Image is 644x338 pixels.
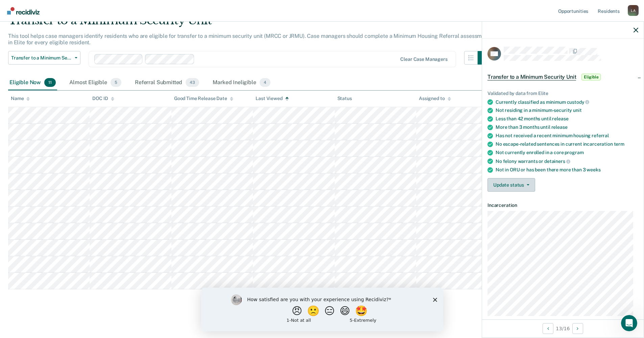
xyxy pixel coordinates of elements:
[496,158,638,164] div: No felony warrants or
[572,323,583,334] button: Next Opportunity
[134,75,200,90] div: Referral Submitted
[496,116,638,122] div: Less than 42 months until
[496,99,638,105] div: Currently classified as minimum
[587,167,600,172] span: weeks
[337,96,352,101] div: Status
[482,319,644,337] div: 13 / 16
[8,75,57,90] div: Eligible Now
[544,159,570,164] span: detainers
[482,66,644,88] div: Transfer to a Minimum Security UnitEligible
[496,133,638,139] div: Has not received a recent minimum housing
[592,133,609,138] span: referral
[111,78,121,87] span: 5
[496,150,638,155] div: Not currently enrolled in a core
[628,5,639,16] div: L A
[260,78,270,87] span: 4
[487,202,638,208] dt: Incarceration
[8,33,490,46] p: This tool helps case managers identify residents who are eligible for transfer to a minimum secur...
[496,167,638,173] div: Not in ORU or has been there more than 3
[496,107,638,113] div: Not residing in a minimum-security
[487,74,576,80] span: Transfer to a Minimum Security Unit
[68,75,123,90] div: Almost Eligible
[487,178,535,192] button: Update status
[8,14,491,33] div: Transfer to a Minimum Security Unit
[186,78,199,87] span: 43
[487,91,638,96] div: Validated by data from Elite
[11,55,72,61] span: Transfer to a Minimum Security Unit
[543,323,553,334] button: Previous Opportunity
[44,78,56,87] span: 11
[400,56,447,62] div: Clear case managers
[573,107,581,113] span: unit
[551,124,568,130] span: release
[11,96,30,101] div: Name
[201,288,443,331] iframe: Survey by Kim from Recidiviz
[174,96,233,101] div: Good Time Release Date
[565,150,583,155] span: program
[496,141,638,147] div: No escape-related sentences in current incarceration
[92,96,114,101] div: DOC ID
[256,96,288,101] div: Last Viewed
[419,96,451,101] div: Assigned to
[211,75,272,90] div: Marked Ineligible
[7,7,40,15] img: Recidiviz
[567,99,590,105] span: custody
[621,315,637,331] iframe: Intercom live chat
[496,124,638,130] div: More than 3 months until
[614,141,624,147] span: term
[581,74,601,80] span: Eligible
[628,5,639,16] button: Profile dropdown button
[552,116,568,121] span: release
